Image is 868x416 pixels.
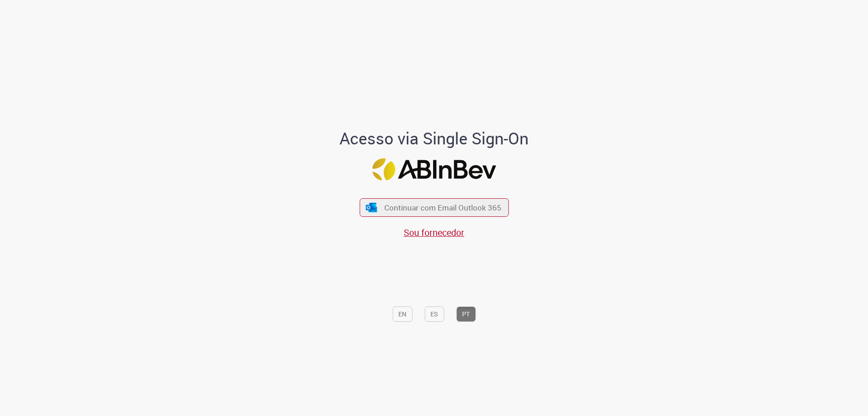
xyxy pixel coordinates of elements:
h1: Acesso via Single Sign-On [309,129,560,148]
button: ícone Azure/Microsoft 360 Continuar com Email Outlook 365 [359,198,509,217]
span: Continuar com Email Outlook 365 [384,202,501,213]
a: Sou fornecedor [404,226,464,239]
button: EN [392,306,412,322]
button: PT [456,306,476,322]
img: ícone Azure/Microsoft 360 [365,203,378,212]
img: Logo ABInBev [372,158,496,181]
button: ES [425,306,444,322]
